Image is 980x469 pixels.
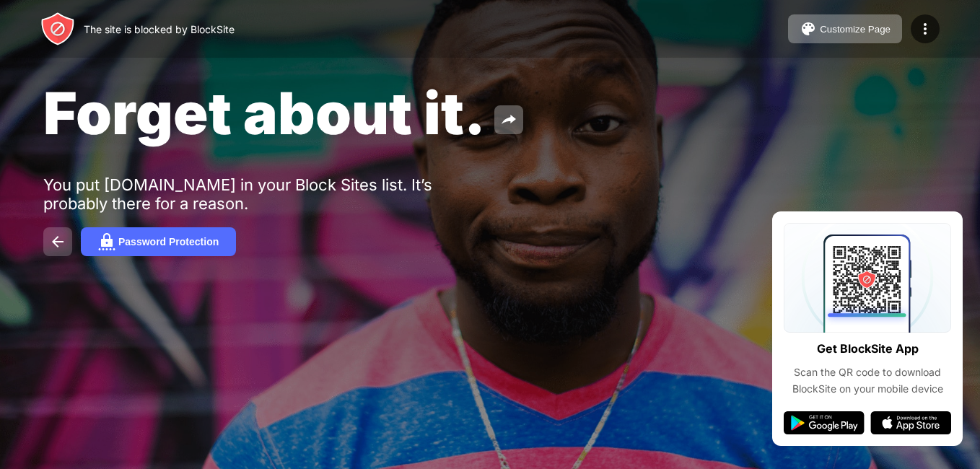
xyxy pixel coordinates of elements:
button: Password Protection [81,227,236,256]
div: Customize Page [820,24,891,35]
div: You put [DOMAIN_NAME] in your Block Sites list. It’s probably there for a reason. [43,175,489,213]
img: password.svg [98,233,115,250]
div: Get BlockSite App [817,338,919,359]
img: share.svg [500,111,517,128]
img: google-play.svg [784,411,865,434]
img: pallet.svg [800,20,817,38]
span: Forget about it. [43,78,486,148]
img: header-logo.svg [40,12,75,46]
img: menu-icon.svg [916,20,934,38]
div: Scan the QR code to download BlockSite on your mobile device [784,364,951,397]
img: app-store.svg [870,411,951,434]
img: back.svg [49,233,66,250]
button: Customize Page [788,14,902,43]
div: Password Protection [118,236,219,247]
div: The site is blocked by BlockSite [84,23,235,35]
